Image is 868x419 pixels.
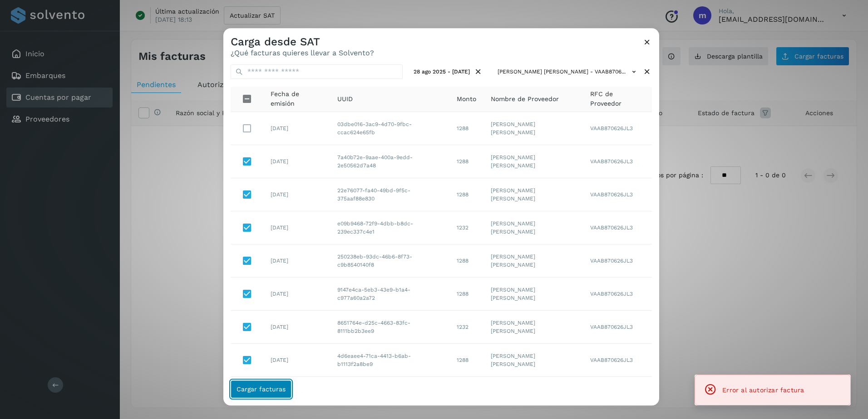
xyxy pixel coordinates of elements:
td: bdd6cd1c-768c-4340-b03f-cdad3d84d7bc [330,377,449,410]
td: VAAB870626JL3 [583,278,652,311]
td: VAAB870626JL3 [583,112,652,145]
td: [PERSON_NAME] [PERSON_NAME] [483,278,583,311]
td: e09b9468-72f9-4dbb-b8dc-239ec337c4e1 [330,211,449,244]
span: RFC de Proveedor [590,90,645,109]
td: 1288 [449,244,483,278]
p: ¿Qué facturas quieres llevar a Solvento? [231,49,374,57]
td: [PERSON_NAME] [PERSON_NAME] [483,377,583,410]
td: 1232 [449,377,483,410]
td: [PERSON_NAME] [PERSON_NAME] [483,344,583,377]
td: [DATE] [263,311,330,344]
td: [PERSON_NAME] [PERSON_NAME] [483,112,583,145]
td: 250238eb-93dc-46b6-8f73-c9b8540140f8 [330,244,449,278]
td: [DATE] [263,178,330,211]
td: 4d6eaee4-71ca-4413-b6ab-b1113f2a8be9 [330,344,449,377]
td: 22e76077-fa40-49bd-9f5c-375aaf88e830 [330,178,449,211]
td: 1288 [449,278,483,311]
td: [DATE] [263,112,330,145]
button: Cargar facturas [231,380,291,398]
td: [DATE] [263,244,330,278]
td: 9147e4ca-5eb3-43e9-b1a4-c977a60a2a72 [330,278,449,311]
h3: Carga desde SAT [231,35,374,49]
td: VAAB870626JL3 [583,344,652,377]
td: VAAB870626JL3 [583,211,652,244]
td: 7a40b72e-9aae-400a-9edd-2e50562d7a48 [330,145,449,178]
span: Fecha de emisión [271,90,323,109]
td: 03dbe016-3ac9-4d70-9fbc-ccac624e65fb [330,112,449,145]
td: 1288 [449,344,483,377]
td: VAAB870626JL3 [583,178,652,211]
td: [DATE] [263,278,330,311]
td: [DATE] [263,344,330,377]
td: [DATE] [263,211,330,244]
td: [PERSON_NAME] [PERSON_NAME] [483,244,583,278]
td: 1232 [449,211,483,244]
td: VAAB870626JL3 [583,145,652,178]
span: UUID [337,94,353,104]
td: 1232 [449,311,483,344]
td: [PERSON_NAME] [PERSON_NAME] [483,311,583,344]
button: 28 ago 2025 - [DATE] [410,64,487,79]
td: [PERSON_NAME] [PERSON_NAME] [483,211,583,244]
span: Cargar facturas [237,386,286,392]
td: [PERSON_NAME] [PERSON_NAME] [483,145,583,178]
span: Nombre de Proveedor [491,94,559,104]
td: 8651764e-d25c-4663-83fc-8111bb2b3ee9 [330,311,449,344]
span: Error al autorizar factura [722,386,804,394]
td: 1288 [449,145,483,178]
td: VAAB870626JL3 [583,377,652,410]
td: [PERSON_NAME] [PERSON_NAME] [483,178,583,211]
td: VAAB870626JL3 [583,311,652,344]
td: [DATE] [263,377,330,410]
td: 1288 [449,112,483,145]
span: Monto [457,94,476,104]
td: [DATE] [263,145,330,178]
button: [PERSON_NAME] [PERSON_NAME] - VAAB8706... [494,64,642,79]
td: VAAB870626JL3 [583,244,652,278]
td: 1288 [449,178,483,211]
